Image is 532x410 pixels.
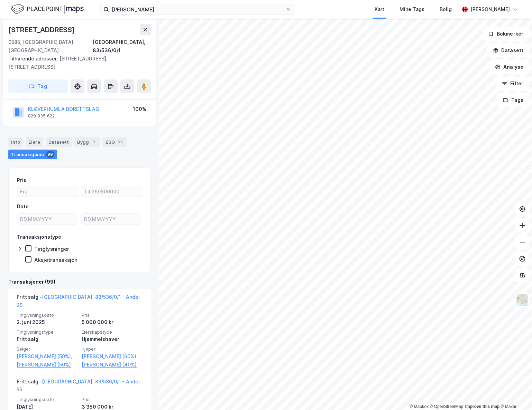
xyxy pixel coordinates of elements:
div: Kontrollprogram for chat [497,377,532,410]
span: Tinglysningstype [17,329,77,335]
input: DD.MM.YYYY [17,214,78,224]
div: Info [8,137,23,147]
a: [PERSON_NAME] (60%), [82,352,143,361]
div: [STREET_ADDRESS] [8,24,76,35]
span: Pris [82,397,143,402]
a: [PERSON_NAME] (40%) [82,361,143,369]
div: Tinglysninger [34,246,69,252]
span: Selger [17,346,77,352]
input: Fra [17,186,78,197]
div: 99 [46,151,54,158]
input: Søk på adresse, matrikkel, gårdeiere, leietakere eller personer [109,4,285,15]
div: [STREET_ADDRESS], [STREET_ADDRESS] [8,55,145,71]
a: [GEOGRAPHIC_DATA], 83/536/0/1 - Andel 55 [17,379,140,393]
a: Mapbox [410,404,429,409]
div: Pris [17,176,26,184]
span: Tinglysningsdato [17,397,77,402]
input: Til 359800000 [81,186,142,197]
span: Tinglysningsdato [17,312,77,318]
div: 65 [116,139,124,145]
a: OpenStreetMap [430,404,464,409]
button: Tag [8,79,68,93]
a: [PERSON_NAME] (50%) [17,361,77,369]
a: [PERSON_NAME] (50%), [17,352,77,361]
button: Datasett [487,44,529,57]
div: Transaksjoner [8,150,57,159]
button: Analyse [489,60,529,74]
span: Pris [82,312,143,318]
div: Bolig [440,5,452,13]
div: 2. juni 2025 [17,318,77,326]
span: Kjøper [82,346,143,352]
button: Tags [497,93,529,107]
div: 829 835 622 [28,113,55,119]
div: Fritt salg - [17,293,143,312]
div: Fritt salg - [17,378,143,397]
div: Datasett [46,137,72,147]
div: 0585, [GEOGRAPHIC_DATA], [GEOGRAPHIC_DATA] [8,38,93,55]
div: Bygg [74,137,100,147]
a: [GEOGRAPHIC_DATA], 83/536/0/1 - Andel 25 [17,294,140,308]
input: DD.MM.YYYY [81,214,142,224]
div: [PERSON_NAME] [470,5,510,13]
span: Eierskapstype [82,329,143,335]
div: Hjemmelshaver [82,335,143,343]
div: 100% [133,105,146,113]
a: Improve this map [465,404,499,409]
button: Filter [496,77,529,90]
div: Dato [17,202,29,211]
div: [GEOGRAPHIC_DATA], 83/536/0/1 [93,38,151,55]
div: ESG [103,137,127,147]
div: Mine Tags [400,5,424,13]
img: logo.f888ab2527a4732fd821a326f86c7f29.svg [11,3,84,15]
div: Fritt salg [17,335,77,343]
span: Tilhørende adresser: [8,56,59,61]
div: Transaksjonstype [17,233,61,241]
button: Bokmerker [483,27,529,41]
div: Aksjetransaksjon [34,257,77,263]
div: Eiere [26,137,43,147]
div: Kart [375,5,384,13]
img: Z [516,294,529,307]
div: 1 [90,139,97,145]
div: Transaksjoner (99) [8,278,151,286]
iframe: Chat Widget [497,377,532,410]
div: 5 060 000 kr [82,318,143,326]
